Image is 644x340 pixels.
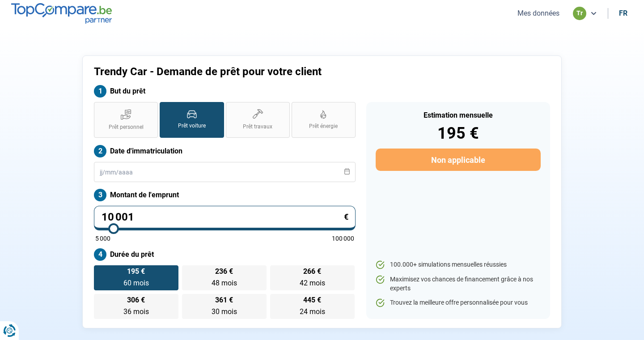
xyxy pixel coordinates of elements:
span: 361 € [215,297,233,304]
div: tr [573,7,586,20]
label: Montant de l'emprunt [94,189,356,201]
label: But du prêt [94,85,356,98]
span: Prêt énergie [309,123,338,130]
span: 42 mois [300,279,325,287]
label: Date d'immatriculation [94,145,356,157]
span: 445 € [303,297,321,304]
span: 266 € [303,268,321,275]
span: 24 mois [300,307,325,316]
button: Mes données [515,8,562,18]
div: Estimation mensuelle [376,112,541,119]
span: 36 mois [123,307,149,316]
button: Non applicable [376,149,541,171]
h1: Trendy Car - Demande de prêt pour votre client [94,65,433,78]
span: 100 000 [332,235,354,242]
li: 100.000+ simulations mensuelles réussies [376,260,541,269]
input: jj/mm/aaaa [94,162,356,182]
span: 236 € [215,268,233,275]
span: € [344,213,348,221]
span: 195 € [127,268,145,275]
span: 60 mois [123,279,149,287]
span: 5 000 [95,235,110,242]
span: 30 mois [212,307,237,316]
div: fr [619,9,627,17]
img: TopCompare.be [11,3,112,23]
label: Durée du prêt [94,248,356,261]
li: Maximisez vos chances de financement grâce à nos experts [376,275,541,293]
span: Prêt voiture [178,122,206,130]
span: Prêt personnel [109,123,144,131]
div: 195 € [376,125,541,141]
span: Prêt travaux [243,123,272,131]
span: 306 € [127,297,145,304]
li: Trouvez la meilleure offre personnalisée pour vous [376,298,541,307]
span: 48 mois [212,279,237,287]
